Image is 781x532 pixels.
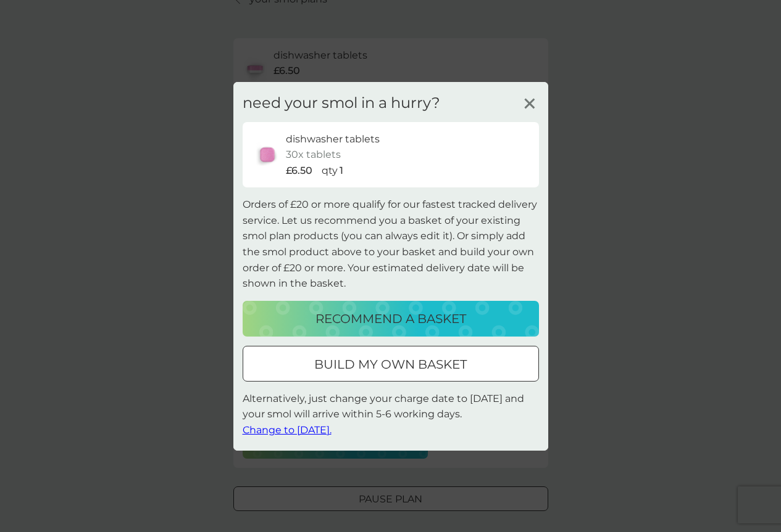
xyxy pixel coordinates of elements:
[314,354,467,374] p: build my own basket
[286,147,341,163] p: 30x tablets
[243,422,332,438] button: Change to [DATE].
[243,197,539,292] p: Orders of £20 or more qualify for our fastest tracked delivery service. Let us recommend you a ba...
[243,301,539,337] button: recommend a basket
[286,163,312,179] p: £6.50
[243,424,332,436] span: Change to [DATE].
[340,163,343,179] p: 1
[286,131,380,147] p: dishwasher tablets
[315,309,466,329] p: recommend a basket
[243,346,539,382] button: build my own basket
[322,163,338,179] p: qty
[243,94,440,112] h3: need your smol in a hurry?
[243,391,539,438] p: Alternatively, just change your charge date to [DATE] and your smol will arrive within 5-6 workin...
